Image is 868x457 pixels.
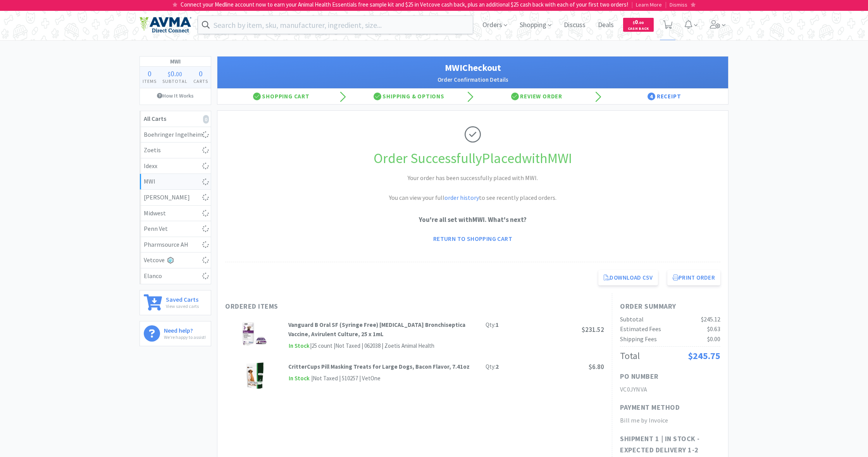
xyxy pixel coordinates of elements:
[620,314,644,325] div: Subtotal
[144,177,207,187] div: MWI
[310,342,332,349] span: | 25 count
[636,1,662,8] span: Learn More
[670,1,687,8] span: Dismiss
[486,320,499,330] div: Qty:
[623,14,654,35] a: $0.00Cash Back
[582,325,604,334] span: $231.52
[288,321,465,338] strong: Vanguard B Oral SF (Syringe Free) [MEDICAL_DATA] Bronchiseptica Vaccine, Avirulent Culture, 25 x 1mL
[217,89,345,104] div: Shopping Cart
[144,161,207,171] div: Idexx
[332,341,434,350] div: | Not Taxed | 062038 | Zoetis Animal Health
[140,190,211,206] a: [PERSON_NAME]
[166,294,199,302] h6: Saved Carts
[241,320,268,347] img: 0e65a45ffe1e425face62000465054f5_174366.png
[199,69,203,78] span: 0
[707,325,720,333] span: $0.63
[225,215,720,225] p: You're all set with MWI . What's next?
[628,27,649,32] span: Cash Back
[444,194,479,201] a: order history
[561,9,589,40] span: Discuss
[473,89,601,104] div: Review Order
[160,77,191,85] h4: Subtotal
[225,147,720,170] h1: Order Successfully Placed with MWI
[140,206,211,222] a: Midwest
[139,290,211,315] a: Saved CartsView saved carts
[144,224,207,234] div: Penn Vet
[140,268,211,284] a: Elanco
[561,22,589,29] a: Discuss
[140,174,211,190] a: MWI
[144,130,207,140] div: Boehringer Ingelheim
[310,374,381,383] div: | Not Taxed | 510257 | VetOne
[486,362,499,371] div: Qty:
[665,1,666,8] span: |
[620,416,720,426] h2: Bill me by Invoice
[620,402,680,413] h1: Payment Method
[190,77,211,85] h4: Carts
[164,333,206,341] p: We're happy to assist!
[620,301,720,312] h1: Order Summary
[144,271,207,281] div: Elanco
[140,237,211,253] a: Pharmsource AH
[140,77,160,85] h4: Items
[638,20,644,25] span: . 00
[288,341,310,351] span: In Stock
[688,350,720,362] span: $245.75
[140,253,211,268] a: Vetcove
[620,334,657,344] div: Shipping Fees
[203,115,209,124] i: 0
[595,22,617,29] a: Deals
[620,324,661,334] div: Estimated Fees
[144,115,166,122] strong: All Carts
[225,301,458,312] h1: Ordered Items
[225,75,720,84] h2: Order Confirmation Details
[620,371,659,382] h1: PO Number
[139,17,191,33] img: e4e33dab9f054f5782a47901c742baa9_102.png
[496,363,499,370] strong: 2
[144,240,207,250] div: Pharmsource AH
[589,363,604,371] span: $6.80
[517,9,555,40] span: Shopping
[633,18,644,26] span: 0
[288,374,310,383] span: In Stock
[246,362,264,389] img: 5b9baeef08364e83952bbe7ce7f8ec0f_302786.png
[620,385,720,395] h2: VC0JYNVA
[176,70,182,78] span: 00
[148,69,152,78] span: 0
[648,93,655,100] span: 4
[140,127,211,143] a: Boehringer Ingelheim
[144,192,207,203] div: [PERSON_NAME]
[356,173,589,203] h2: Your order has been successfully placed with MWI. You can view your full to see recently placed o...
[164,325,206,333] h6: Need help?
[166,302,199,310] p: View saved carts
[707,335,720,343] span: $0.00
[144,208,207,218] div: Midwest
[428,231,518,246] a: Return to Shopping Cart
[620,349,640,363] div: Total
[144,145,207,155] div: Zoetis
[496,321,499,328] strong: 1
[701,315,720,323] span: $245.12
[160,70,191,77] div: .
[198,16,473,34] input: Search by item, sku, manufacturer, ingredient, size...
[601,89,728,104] div: Receipt
[598,270,658,285] a: Download CSV
[144,255,207,265] div: Vetcove
[288,363,470,370] strong: CritterCups Pill Masking Treats for Large Dogs, Bacon Flavor, 7.41oz
[140,57,211,67] h1: MWI
[168,70,170,78] span: $
[345,89,473,104] div: Shipping & Options
[140,158,211,174] a: Idexx
[667,270,720,285] button: Print Order
[631,1,633,8] span: |
[170,69,174,78] span: 0
[140,221,211,237] a: Penn Vet
[479,9,510,40] span: Orders
[140,111,211,127] a: All Carts0
[225,60,720,75] h1: MWI Checkout
[140,88,211,103] a: How It Works
[595,9,617,40] span: Deals
[633,20,635,25] span: $
[140,143,211,158] a: Zoetis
